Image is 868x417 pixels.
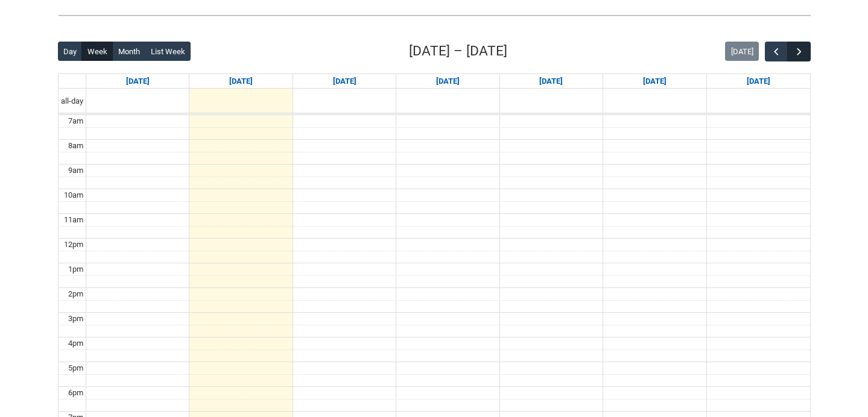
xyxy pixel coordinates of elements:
div: 3pm [66,313,86,325]
a: Go to September 8, 2025 [227,74,255,89]
div: 6pm [66,387,86,399]
div: 4pm [66,337,86,350]
div: 5pm [66,362,86,374]
img: REDU_GREY_LINE [58,9,811,22]
a: Go to September 11, 2025 [537,74,565,89]
button: Previous Week [765,42,788,61]
div: 12pm [62,239,86,251]
a: Go to September 9, 2025 [331,74,359,89]
div: 7am [66,115,86,127]
span: all-day [59,95,86,107]
a: Go to September 10, 2025 [434,74,462,89]
div: 2pm [66,288,86,300]
div: 1pm [66,263,86,275]
a: Go to September 7, 2025 [124,74,152,89]
button: Week [81,42,113,61]
div: 8am [66,140,86,152]
button: [DATE] [725,42,759,61]
h2: [DATE] – [DATE] [409,41,507,61]
a: Go to September 12, 2025 [641,74,669,89]
div: 9am [66,165,86,177]
button: Day [58,42,83,61]
div: 11am [62,214,86,226]
button: Next Week [787,42,810,61]
button: List Week [145,42,191,61]
a: Go to September 13, 2025 [744,74,773,89]
div: 10am [62,189,86,201]
button: Month [112,42,145,61]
